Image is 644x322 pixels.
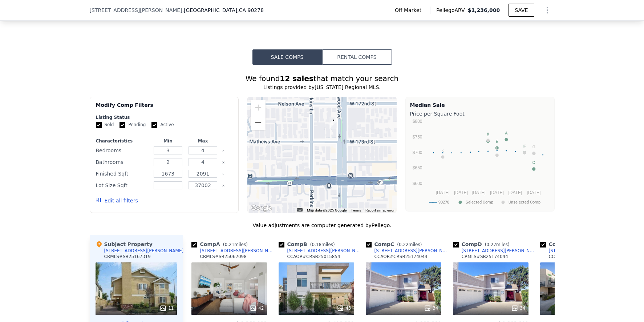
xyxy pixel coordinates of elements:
[540,241,596,248] div: Comp E
[182,7,264,14] span: , [GEOGRAPHIC_DATA]
[496,146,498,151] text: L
[436,190,449,195] text: [DATE]
[351,208,361,212] a: Terms (opens in new tab)
[96,114,233,120] div: Listing Status
[280,74,313,83] strong: 12 sales
[410,101,550,109] div: Median Sale
[297,208,302,212] button: Keyboard shortcuts
[200,254,247,259] div: CRMLS # SB25062098
[412,181,422,186] text: $600
[462,248,537,254] div: [STREET_ADDRESS][PERSON_NAME]
[366,241,425,248] div: Comp C
[250,305,264,312] div: 42
[96,169,149,179] div: Finished Sqft
[96,180,149,190] div: Lot Size Sqft
[462,254,508,259] div: CRMLS # SB25174044
[412,119,422,124] text: $800
[96,138,149,144] div: Characteristics
[532,160,535,165] text: D
[471,190,485,195] text: [DATE]
[374,248,450,254] div: [STREET_ADDRESS][PERSON_NAME]
[307,242,338,247] span: ( miles)
[412,134,422,140] text: $750
[365,208,394,212] a: Report a map error
[159,305,174,312] div: 11
[549,254,602,259] div: CCAOR # CRSB25032744
[540,248,624,254] a: [STREET_ADDRESS][PERSON_NAME]
[412,165,422,170] text: $650
[90,222,555,229] div: Value adjustments are computer generated by Pellego .
[152,138,184,144] div: Min
[374,254,428,259] div: CCAOR # CRSB25174044
[329,117,337,129] div: 2707 Mathews Avenue Unit A
[200,248,276,254] div: [STREET_ADDRESS][PERSON_NAME]
[191,241,251,248] div: Comp A
[237,7,264,13] span: , CA 90278
[532,145,535,149] text: G
[96,145,149,156] div: Bedrooms
[120,122,146,128] label: Pending
[220,242,251,247] span: ( miles)
[187,138,219,144] div: Max
[96,241,153,248] div: Subject Property
[249,204,273,213] a: Open this area in Google Maps (opens a new window)
[524,144,525,148] text: I
[486,242,496,247] span: 0.27
[249,204,273,213] img: Google
[410,119,550,210] svg: A chart.
[482,242,513,247] span: ( miles)
[505,131,508,135] text: A
[96,122,102,128] input: Sold
[90,7,182,14] span: [STREET_ADDRESS][PERSON_NAME]
[337,305,351,312] div: 43
[466,200,493,205] text: Selected Comp
[509,200,540,205] text: Unselected Comp
[222,149,225,152] button: Clear
[412,150,422,155] text: $700
[394,242,425,247] span: ( miles)
[424,305,438,312] div: 34
[96,157,149,167] div: Bathrooms
[399,242,409,247] span: 0.22
[453,241,513,248] div: Comp D
[104,248,184,254] div: [STREET_ADDRESS][PERSON_NAME]
[287,254,340,259] div: CCAOR # CRSB25015854
[222,173,225,176] button: Clear
[252,49,322,65] button: Sale Comps
[251,100,266,115] button: Zoom in
[104,254,151,259] div: CRMLS # SB25167319
[90,73,555,84] div: We found that match your search
[96,122,114,128] label: Sold
[410,109,550,119] div: Price per Square Foot
[222,184,225,187] button: Clear
[251,115,266,130] button: Zoom out
[151,122,174,128] label: Active
[533,145,535,149] text: J
[490,190,504,195] text: [DATE]
[486,133,489,137] text: B
[508,190,522,195] text: [DATE]
[468,7,500,13] span: $1,236,000
[225,242,235,247] span: 0.21
[312,242,321,247] span: 0.18
[509,4,534,17] button: SAVE
[151,122,157,128] input: Active
[549,248,624,254] div: [STREET_ADDRESS][PERSON_NAME]
[96,197,138,204] button: Edit all filters
[90,84,555,91] div: Listings provided by [US_STATE] Regional MLS .
[486,132,489,136] text: H
[436,7,468,14] span: Pellego ARV
[511,305,525,312] div: 34
[120,122,125,128] input: Pending
[540,3,555,17] button: Show Options
[222,161,225,164] button: Clear
[287,248,363,254] div: [STREET_ADDRESS][PERSON_NAME]
[395,7,424,14] span: Off Market
[438,200,449,205] text: 90278
[527,190,540,195] text: [DATE]
[366,248,450,254] a: [STREET_ADDRESS][PERSON_NAME]
[453,248,537,254] a: [STREET_ADDRESS][PERSON_NAME]
[96,101,233,114] div: Modify Comp Filters
[441,148,444,153] text: K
